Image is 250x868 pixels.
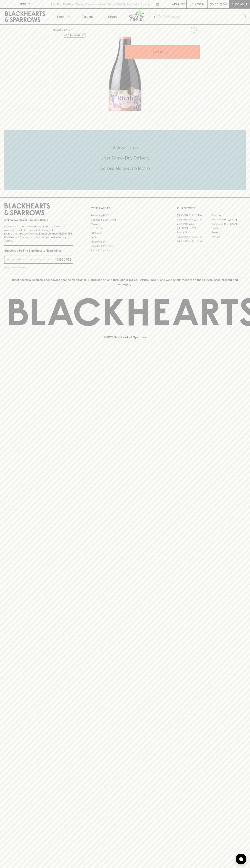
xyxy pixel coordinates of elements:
a: Braddon [211,213,246,218]
a: Prahran [211,235,246,239]
a: Stores [100,9,125,24]
p: OTHER AREAS [91,206,159,210]
a: [GEOGRAPHIC_DATA] [177,235,211,239]
p: OUR STORES [177,206,246,210]
a: Privacy Policy [91,240,159,244]
a: Careers [91,222,159,226]
a: Fitzroy North [177,230,211,235]
a: FAQ's [91,235,159,240]
p: Blackhearts & Sparrows acknowledges the traditional Custodians of land throughout [GEOGRAPHIC_DAT... [7,278,243,286]
p: Sibling owned and run since [DATE] [4,218,73,222]
a: [GEOGRAPHIC_DATA] [177,239,211,243]
p: It is against the law to sell or supply alcohol to, or to obtain alcohol on behalf of a person un... [4,225,73,243]
button: Add to wishlist [188,26,198,35]
a: SHOP [64,28,72,31]
img: bubble-icon [239,857,243,861]
button: ADD TO CART [125,45,200,59]
p: Wishlist [172,2,185,6]
h5: Across Melbourne Metro [4,165,246,171]
p: Shop [56,14,64,19]
a: Shipping Information [91,244,159,248]
a: [PERSON_NAME] [177,226,211,230]
input: e.g. jane@blackheartsandsparrows.com.au [7,257,55,262]
p: ADD TO CART [153,50,172,54]
a: Contact Us [91,226,159,231]
a: Geelong [211,230,246,235]
h5: Uber Same-Day Delivery [4,155,246,161]
p: Stores [108,14,117,19]
a: Brunswick West [177,222,211,226]
p: Login [195,2,204,6]
p: SUBSCRIBE [56,257,71,262]
img: 38783.png [50,37,200,111]
a: Tastings [75,9,100,24]
button: SUBSCRIBE [55,256,73,263]
div: Call to action block [4,130,246,190]
a: [GEOGRAPHIC_DATA] [177,213,211,218]
a: Bottle Drop FAQ's [91,213,159,218]
a: HOME [53,28,61,31]
a: [GEOGRAPHIC_DATA] [177,218,211,222]
a: Gift Cards [91,231,159,235]
a: Terms & Conditions [91,248,159,253]
a: [GEOGRAPHIC_DATA] [211,222,246,226]
p: Subscribe to The Blackhearts Newsletter [4,248,73,253]
p: FIND US [19,2,31,6]
a: [GEOGRAPHIC_DATA] [211,218,246,222]
p: Checkout [231,2,247,6]
p: We will never spam you [4,266,73,269]
h5: Click & Collect [4,145,246,151]
button: Add to wishlist [63,33,86,38]
input: Try "Pinot noir" [163,14,243,20]
a: Fitzroy [211,226,246,230]
a: Business & Bulk Gifting [91,218,159,222]
p: $0.00 [210,2,218,6]
p: 0 [224,3,226,5]
p: Tastings [82,14,93,19]
button: Shop [50,9,75,24]
strong: Liquor License #32064953 [39,232,72,235]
